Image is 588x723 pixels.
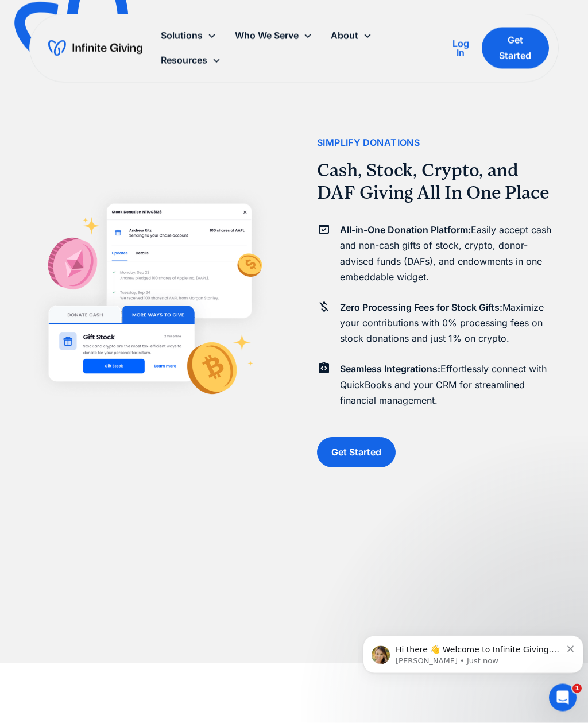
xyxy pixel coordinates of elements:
iframe: Intercom live chat [549,684,577,712]
strong: All-in-One Donation Platform: [340,225,471,236]
a: Get Started [482,28,549,69]
h2: Cash, Stock, Crypto, and DAF Giving All In One Place [317,160,559,204]
p: Maximize your contributions with 0% processing fees on stock donations and just 1% on crypto. [340,300,559,347]
img: charitable software [29,185,271,419]
a: Log In [449,37,473,60]
div: About [322,24,381,48]
div: Simplify Donations [317,136,420,151]
p: Easily accept cash and non-cash gifts of stock, crypto, donor-advised funds (DAFs), and endowment... [340,223,559,285]
strong: Seamless Integrations: [340,364,440,375]
a: home [48,39,142,57]
div: Resources [161,53,207,68]
div: Log In [449,39,473,57]
iframe: Intercom notifications message [358,612,588,692]
div: Who We Serve [235,28,299,44]
div: About [331,28,358,44]
strong: Zero Processing Fees for Stock Gifts: [340,302,502,314]
p: Effortlessly connect with QuickBooks and your CRM for streamlined financial management. [340,362,559,409]
div: Solutions [152,24,226,48]
a: Get Started [317,438,396,468]
div: Who We Serve [226,24,322,48]
div: Resources [152,48,230,73]
span: 1 [572,684,582,693]
div: Solutions [161,28,203,44]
